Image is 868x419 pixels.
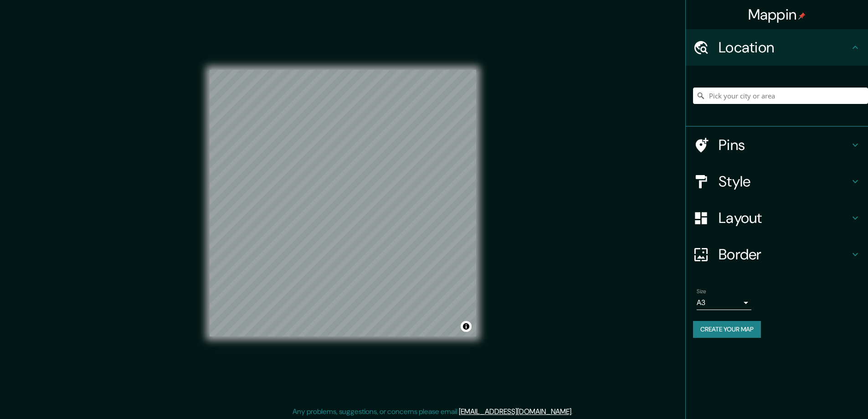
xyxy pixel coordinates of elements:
[693,321,761,338] button: Create your map
[719,136,850,154] h4: Pins
[719,209,850,227] h4: Layout
[574,406,576,417] div: .
[798,12,806,20] img: pin-icon.png
[686,127,868,163] div: Pins
[719,38,850,57] h4: Location
[697,288,706,295] label: Size
[686,200,868,236] div: Layout
[787,383,858,409] iframe: Help widget launcher
[686,236,868,273] div: Border
[719,245,850,264] h4: Border
[697,295,751,310] div: A3
[293,406,573,417] p: Any problems, suggestions, or concerns please email .
[686,163,868,200] div: Style
[686,29,868,66] div: Location
[573,406,574,417] div: .
[461,321,472,332] button: Toggle attribution
[210,70,476,336] canvas: Map
[693,88,868,104] input: Pick your city or area
[748,5,806,24] h4: Mappin
[459,407,571,416] a: [EMAIL_ADDRESS][DOMAIN_NAME]
[719,172,850,191] h4: Style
